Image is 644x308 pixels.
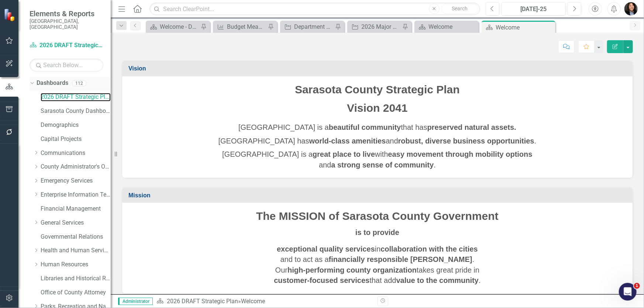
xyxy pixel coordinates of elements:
strong: customer-focused services [274,276,369,284]
strong: value to the community [396,276,479,284]
a: Human Resources [41,260,111,269]
strong: robust, diverse business opportunities [398,137,534,145]
span: Elements & Reports [30,9,103,18]
a: Department Actions - Budget Report [282,22,333,31]
span: Administrator [118,298,153,305]
a: Sarasota County Dashboard [41,107,111,115]
div: Welcome [428,22,477,31]
a: Enterprise Information Technology [41,191,111,199]
input: Search ClearPoint... [149,3,480,15]
strong: collaboration with the cities [380,245,478,253]
span: in and to act as a . Our takes great pride in that add . [274,245,481,285]
span: The MISSION of Sarasota County Government [256,210,499,222]
a: Health and Human Services [41,246,111,255]
a: Dashboards [37,79,68,87]
h3: Vision [128,65,629,72]
span: Search [452,6,468,11]
a: Financial Management [41,205,111,213]
div: [DATE]-25 [504,5,564,14]
img: ClearPoint Strategy [4,8,17,21]
a: Office of County Attorney [41,288,111,297]
span: [GEOGRAPHIC_DATA] is a that has [238,123,516,131]
a: 2026 DRAFT Strategic Plan [41,93,111,101]
a: 2026 DRAFT Strategic Plan [167,298,238,305]
img: Katie White [624,2,638,15]
a: 2026 Major Projects [349,22,400,31]
a: Welcome - Department Snapshot [148,22,199,31]
span: [GEOGRAPHIC_DATA] is a with and . [222,150,533,169]
span: [GEOGRAPHIC_DATA] has and . [218,137,537,145]
input: Search Below... [30,59,103,72]
strong: world-class amenities [309,137,386,145]
h3: Mission [128,192,629,199]
button: Search [441,4,478,14]
strong: exceptional quality services [277,245,375,253]
div: Department Actions - Budget Report [294,22,333,31]
button: [DATE]-25 [502,2,566,15]
span: Vision 2041 [347,102,408,114]
strong: financially responsible [PERSON_NAME] [329,255,472,263]
strong: beautiful community [329,123,401,131]
a: General Services [41,219,111,227]
a: Communications [41,149,111,158]
a: Governmental Relations [41,233,111,241]
a: Emergency Services [41,177,111,185]
div: 2026 Major Projects [361,22,400,31]
div: 112 [72,80,86,86]
div: Budget Measures [227,22,266,31]
a: Demographics [41,121,111,129]
strong: easy movement through mobility options [388,150,533,158]
iframe: Intercom live chat [619,283,637,301]
strong: high-performing county organization [287,266,417,274]
a: County Administrator's Office [41,163,111,171]
a: Welcome [416,22,477,31]
strong: a strong sense of community [331,161,434,169]
small: [GEOGRAPHIC_DATA], [GEOGRAPHIC_DATA] [30,18,103,30]
a: Budget Measures [215,22,266,31]
div: Welcome - Department Snapshot [160,22,199,31]
strong: preserved natural assets. [427,123,516,131]
strong: is to provide [355,228,399,236]
div: Welcome [496,23,554,32]
a: 2026 DRAFT Strategic Plan [30,41,103,50]
a: Capital Projects [41,135,111,143]
span: 1 [634,283,640,289]
div: Welcome [241,298,265,305]
a: Libraries and Historical Resources [41,274,111,283]
div: » [156,297,372,306]
span: Sarasota County Strategic Plan [295,83,460,96]
strong: great place to live [313,150,375,158]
